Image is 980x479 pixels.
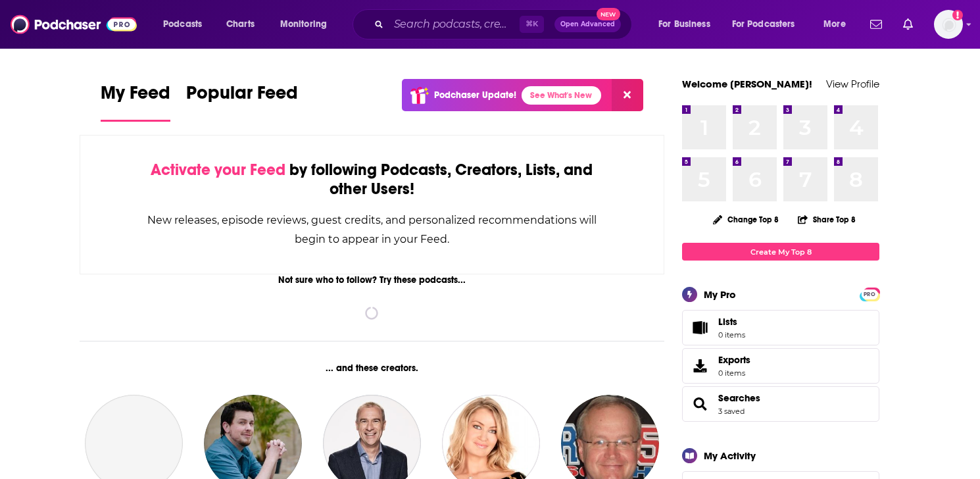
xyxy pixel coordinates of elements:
[271,14,344,35] button: open menu
[101,82,170,112] span: My Feed
[226,15,255,34] span: Charts
[718,407,745,416] a: 3 saved
[814,14,862,35] button: open menu
[934,10,963,39] img: User Profile
[862,289,877,299] a: PRO
[934,10,963,39] button: Show profile menu
[218,14,262,35] a: Charts
[682,310,879,345] a: Lists
[823,15,846,34] span: More
[704,288,736,301] div: My Pro
[705,211,787,228] button: Change Top 8
[186,82,298,122] a: Popular Feed
[797,207,856,232] button: Share Top 8
[80,363,664,374] div: ... and these creators.
[687,357,713,375] span: Exports
[704,449,756,462] div: My Activity
[101,82,170,122] a: My Feed
[682,386,879,422] span: Searches
[522,86,601,105] a: See What's New
[718,354,750,366] span: Exports
[80,274,664,286] div: Not sure who to follow? Try these podcasts...
[186,82,298,112] span: Popular Feed
[365,9,645,39] div: Search podcasts, credits, & more...
[520,16,544,33] span: ⌘ K
[687,395,713,413] a: Searches
[826,78,879,90] a: View Profile
[163,15,202,34] span: Podcasts
[682,348,879,384] a: Exports
[658,15,710,34] span: For Business
[732,15,795,34] span: For Podcasters
[154,14,219,35] button: open menu
[280,15,327,34] span: Monitoring
[687,318,713,337] span: Lists
[151,160,285,180] span: Activate your Feed
[718,330,745,340] span: 0 items
[682,243,879,261] a: Create My Top 8
[554,16,621,32] button: Open AdvancedNew
[389,14,520,35] input: Search podcasts, credits, & more...
[718,316,737,328] span: Lists
[434,89,516,101] p: Podchaser Update!
[898,13,918,36] a: Show notifications dropdown
[146,161,598,199] div: by following Podcasts, Creators, Lists, and other Users!
[560,21,615,28] span: Open Advanced
[952,10,963,20] svg: Add a profile image
[934,10,963,39] span: Logged in as mgehrig2
[682,78,812,90] a: Welcome [PERSON_NAME]!
[146,211,598,249] div: New releases, episode reviews, guest credits, and personalized recommendations will begin to appe...
[718,316,745,328] span: Lists
[649,14,727,35] button: open menu
[718,368,750,378] span: 0 items
[865,13,887,36] a: Show notifications dropdown
[723,14,814,35] button: open menu
[597,8,620,20] span: New
[11,12,137,37] img: Podchaser - Follow, Share and Rate Podcasts
[718,392,760,404] a: Searches
[862,290,877,299] span: PRO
